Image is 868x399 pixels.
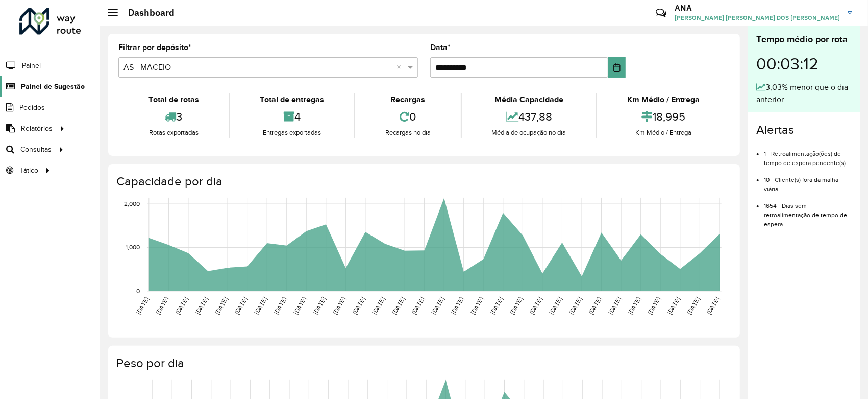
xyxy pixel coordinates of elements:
div: Km Médio / Entrega [600,128,727,138]
text: [DATE] [686,296,701,316]
text: [DATE] [272,296,287,316]
text: 2,000 [124,200,140,207]
text: [DATE] [469,296,484,316]
a: Contato Rápido [650,2,672,24]
div: Rotas exportadas [121,128,227,138]
text: [DATE] [371,296,386,316]
text: 1,000 [126,244,140,251]
span: Pedidos [19,102,45,113]
div: Recargas no dia [358,128,458,138]
div: Km Médio / Entrega [600,93,727,106]
text: [DATE] [194,296,209,316]
h4: Alertas [756,123,852,137]
li: 1 - Retroalimentação(ões) de tempo de espera pendente(s) [764,142,852,168]
text: [DATE] [607,296,622,316]
text: [DATE] [214,296,229,316]
text: [DATE] [155,296,169,316]
text: [DATE] [706,296,721,316]
h4: Peso por dia [116,356,730,371]
div: Total de rotas [121,93,227,106]
div: 3 [121,106,227,128]
div: Média de ocupação no dia [464,128,594,138]
span: Painel de Sugestão [21,81,85,92]
text: [DATE] [391,296,406,316]
h4: Capacidade por dia [116,174,730,189]
li: 10 - Cliente(s) fora da malha viária [764,168,852,194]
div: Entregas exportadas [233,128,352,138]
div: 00:03:12 [756,46,852,81]
h2: Dashboard [118,7,175,18]
text: [DATE] [174,296,189,316]
span: Clear all [396,61,405,74]
text: [DATE] [509,296,524,316]
text: [DATE] [529,296,543,316]
text: [DATE] [292,296,307,316]
text: [DATE] [233,296,248,316]
text: [DATE] [312,296,327,316]
text: 0 [136,288,140,294]
text: [DATE] [666,296,681,316]
text: [DATE] [587,296,602,316]
text: [DATE] [253,296,268,316]
div: Média Capacidade [464,93,594,106]
text: [DATE] [548,296,563,316]
li: 1654 - Dias sem retroalimentação de tempo de espera [764,194,852,229]
div: 4 [233,106,352,128]
button: Choose Date [608,57,626,78]
text: [DATE] [135,296,150,316]
div: 437,88 [464,106,594,128]
div: Tempo médio por rota [756,33,852,46]
span: Tático [19,165,38,176]
span: Painel [22,60,41,71]
text: [DATE] [430,296,445,316]
text: [DATE] [450,296,464,316]
label: Filtrar por depósito [118,41,191,54]
label: Data [430,41,451,54]
span: [PERSON_NAME] [PERSON_NAME] DOS [PERSON_NAME] [675,13,840,22]
div: Recargas [358,93,458,106]
div: 18,995 [600,106,727,128]
h3: ANA [675,3,840,13]
div: 0 [358,106,458,128]
text: [DATE] [410,296,425,316]
span: Relatórios [21,123,53,134]
text: [DATE] [568,296,583,316]
text: [DATE] [489,296,504,316]
text: [DATE] [352,296,366,316]
text: [DATE] [647,296,661,316]
span: Consultas [20,144,52,155]
div: 3,03% menor que o dia anterior [756,81,852,106]
div: Total de entregas [233,93,352,106]
text: [DATE] [332,296,346,316]
text: [DATE] [627,296,641,316]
